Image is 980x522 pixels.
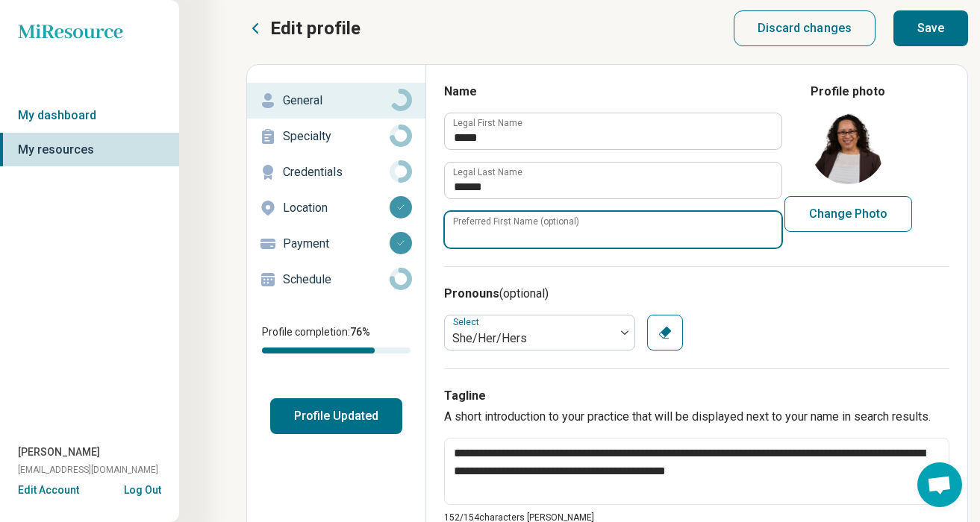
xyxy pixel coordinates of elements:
h3: Name [444,83,781,101]
img: avatar image [811,110,885,184]
button: Log Out [124,482,161,494]
span: [PERSON_NAME] [18,444,100,460]
legend: Profile photo [811,83,885,101]
span: 76 % [350,326,370,338]
button: Discard changes [734,10,876,46]
a: Credentials [247,154,425,190]
span: [EMAIL_ADDRESS][DOMAIN_NAME] [18,463,158,477]
label: Legal Last Name [453,168,522,177]
label: Legal First Name [453,119,522,128]
a: Specialty [247,119,425,154]
p: Specialty [283,128,390,145]
p: Credentials [283,163,390,181]
div: She/Her/Hers [452,330,608,348]
button: Edit Account [18,482,79,498]
p: Schedule [283,271,390,289]
a: General [247,83,425,119]
a: Payment [247,226,425,262]
label: Preferred First Name (optional) [453,217,579,226]
button: Save [893,10,968,46]
p: Payment [283,235,390,253]
p: Edit profile [270,16,361,40]
div: Profile completion [262,348,411,353]
button: Profile Updated [270,398,402,434]
button: Change Photo [784,196,912,232]
a: Location [247,190,425,226]
label: Select [453,317,482,327]
button: Edit profile [246,16,361,40]
h3: Pronouns [444,285,949,303]
a: Schedule [247,262,425,298]
span: (optional) [499,286,549,301]
div: Profile completion: [247,315,425,362]
div: Open chat [917,462,962,507]
p: General [283,92,390,110]
h3: Tagline [444,387,949,405]
p: A short introduction to your practice that will be displayed next to your name in search results. [444,408,949,426]
p: Location [283,199,390,217]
